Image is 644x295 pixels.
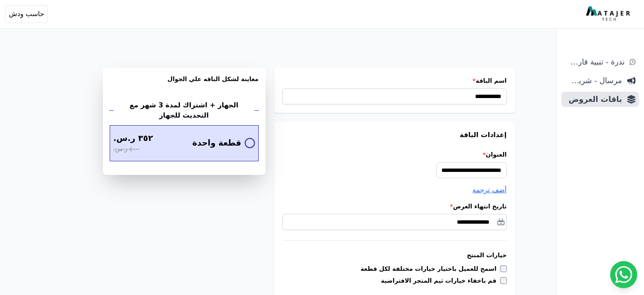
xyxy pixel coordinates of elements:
[282,76,507,85] label: اسم الباقة
[192,137,241,149] span: قطعة واحدة
[5,5,48,23] button: حاسب ودش
[473,185,507,195] button: أضف ترجمة
[282,150,507,159] label: العنوان
[381,276,500,285] label: قم باخفاء خيارات ثيم المتجر الافتراضية
[117,100,251,121] h2: الجهاز + اشتراك لمدة 3 شهر مع التحديث للجهاز
[565,93,622,105] span: باقات العروض
[9,9,44,19] span: حاسب ودش
[110,75,259,93] h3: معاينة لشكل الباقه علي الجوال
[113,145,139,154] span: ٤٠٠ ر.س.
[282,130,507,140] h3: إعدادات الباقة
[282,202,507,211] label: تاريخ انتهاء العرض
[586,6,632,22] img: MatajerTech Logo
[473,186,507,194] span: أضف ترجمة
[282,251,507,259] h3: خيارات المنتج
[565,56,625,68] span: ندرة - تنبية قارب علي النفاذ
[113,132,153,145] span: ٣٥٢ ر.س.
[565,75,622,87] span: مرسال - شريط دعاية
[361,264,500,273] label: اسمح للعميل باختيار خيارات مختلفة لكل قطعة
